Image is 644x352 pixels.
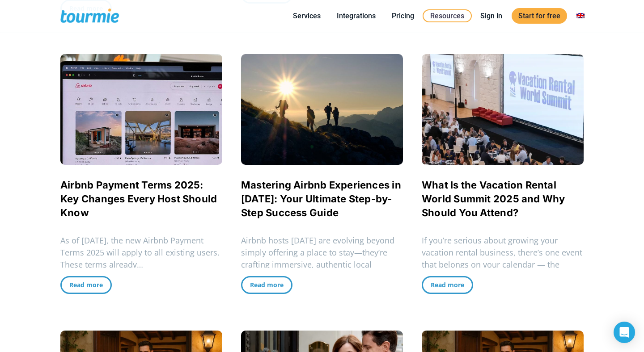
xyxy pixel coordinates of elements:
p: As of [DATE], the new Airbnb Payment Terms 2025 will apply to all existing users. These terms alr... [60,235,222,271]
a: Start for free [512,8,567,24]
a: Read more [60,276,112,294]
a: Mastering Airbnb Experiences in [DATE]: Your Ultimate Step-by-Step Success Guide [241,179,401,218]
p: Airbnb hosts [DATE] are evolving beyond simply offering a place to stay—they’re crafting immersiv... [241,235,403,283]
a: Services [286,10,327,21]
span: Read more [69,281,103,289]
a: Read more [241,276,292,294]
a: Sign in [474,10,509,21]
a: Integrations [330,10,382,21]
p: If you’re serious about growing your vacation rental business, there’s one event that belongs on ... [422,235,584,283]
a: What Is the Vacation Rental World Summit 2025 and Why Should You Attend? [422,179,565,218]
a: Pricing [385,10,421,21]
div: Open Intercom Messenger [614,322,635,343]
a: Read more [422,276,473,294]
span: Read more [250,281,284,289]
a: Airbnb Payment Terms 2025: Key Changes Every Host Should Know [60,179,217,218]
a: Resources [423,9,472,22]
span: Read more [431,281,464,289]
